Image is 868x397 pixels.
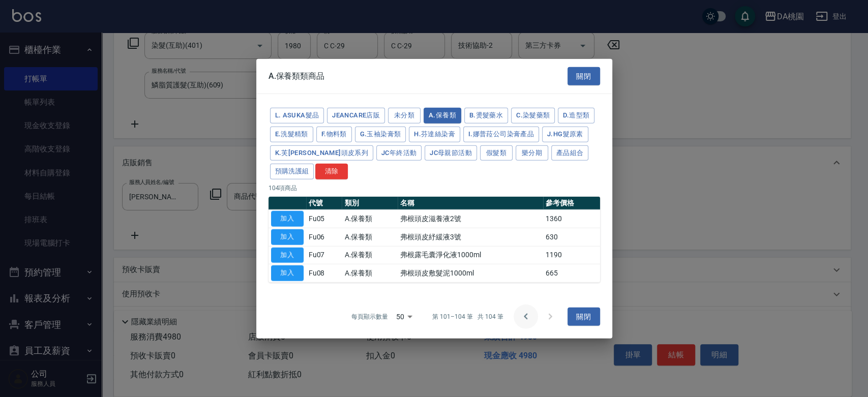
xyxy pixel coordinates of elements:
[463,126,539,142] button: I.娜普菈公司染膏產品
[388,108,421,124] button: 未分類
[271,247,304,263] button: 加入
[270,164,314,179] button: 預購洗護組
[511,108,555,124] button: C.染髮藥類
[543,246,600,264] td: 1190
[543,197,600,210] th: 參考價格
[464,108,508,124] button: B.燙髮藥水
[306,246,342,264] td: Fu07
[268,184,600,193] p: 104 項商品
[351,312,388,321] p: 每頁顯示數量
[268,71,325,81] span: A.保養類類商品
[398,228,543,246] td: 弗根頭皮紓緩液3號
[355,126,406,142] button: G.玉袖染膏類
[567,67,600,85] button: 關閉
[432,312,503,321] p: 第 101–104 筆 共 104 筆
[567,308,600,326] button: 關閉
[424,108,461,124] button: A.保養類
[342,197,398,210] th: 類別
[516,145,548,161] button: 樂分期
[270,126,313,142] button: E.洗髮精類
[543,209,600,228] td: 1360
[543,228,600,246] td: 630
[342,264,398,282] td: A.保養類
[342,228,398,246] td: A.保養類
[558,108,594,124] button: D.造型類
[514,304,538,329] button: Go to previous page
[376,145,422,161] button: JC年終活動
[398,209,543,228] td: 弗根頭皮滋養液2號
[398,246,543,264] td: 弗根露毛囊淨化液1000ml
[392,303,416,330] div: 50
[543,264,600,282] td: 665
[327,108,385,124] button: JeanCare店販
[306,209,342,228] td: Fu05
[315,164,348,179] button: 清除
[316,126,352,142] button: F.物料類
[270,145,373,161] button: K.芙[PERSON_NAME]頭皮系列
[342,209,398,228] td: A.保養類
[306,228,342,246] td: Fu06
[271,211,304,227] button: 加入
[306,197,342,210] th: 代號
[342,246,398,264] td: A.保養類
[306,264,342,282] td: Fu08
[425,145,477,161] button: JC母親節活動
[542,126,588,142] button: J.HG髮原素
[398,264,543,282] td: 弗根頭皮敷髮泥1000ml
[398,197,543,210] th: 名稱
[271,265,304,281] button: 加入
[551,145,589,161] button: 產品組合
[409,126,460,142] button: H.芬達絲染膏
[271,229,304,245] button: 加入
[270,108,324,124] button: L. ASUKA髮品
[480,145,513,161] button: 假髮類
